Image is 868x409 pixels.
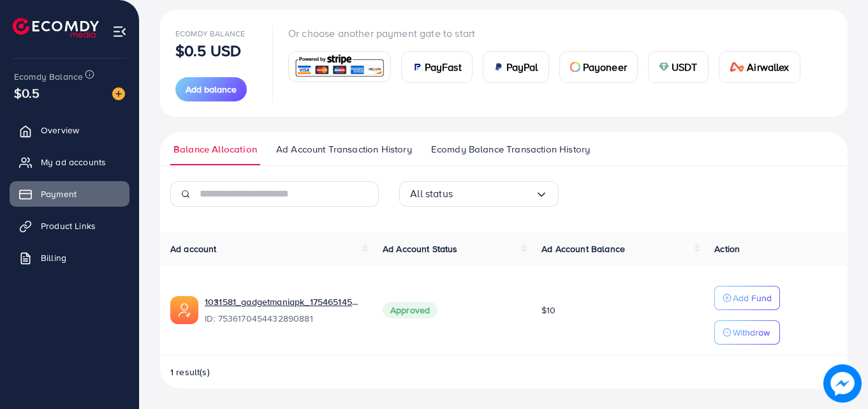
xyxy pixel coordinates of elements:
[41,156,106,168] span: My ad accounts
[714,320,780,345] button: Withdraw
[173,142,257,156] span: Balance Allocation
[170,366,210,378] span: 1 result(s)
[10,117,129,143] a: Overview
[14,84,40,102] span: $0.5
[494,62,504,72] img: card
[747,59,789,75] span: Airwallex
[10,181,129,207] a: Payment
[175,43,241,58] p: $0.5 USD
[453,184,535,204] input: Search for option
[276,142,412,156] span: Ad Account Transaction History
[41,188,77,200] span: Payment
[383,242,458,255] span: Ad Account Status
[541,304,555,316] span: $10
[293,53,386,80] img: card
[175,77,247,101] button: Add balance
[672,59,698,75] span: USDT
[112,87,125,100] img: image
[559,51,638,83] a: cardPayoneer
[112,24,127,39] img: menu
[205,295,362,308] a: 1031581_gadgetmaniapk_1754651455109
[730,62,745,72] img: card
[10,245,129,271] a: Billing
[541,242,625,255] span: Ad Account Balance
[412,62,422,72] img: card
[10,149,129,175] a: My ad accounts
[10,213,129,239] a: Product Links
[288,51,391,82] a: card
[170,296,198,324] img: ic-ads-acc.e4c84228.svg
[583,59,627,75] span: Payoneer
[288,26,811,41] p: Or choose another payment gate to start
[13,18,99,38] img: logo
[41,219,96,232] span: Product Links
[401,51,473,83] a: cardPayFast
[483,51,549,83] a: cardPayPal
[425,59,462,75] span: PayFast
[431,142,590,156] span: Ecomdy Balance Transaction History
[823,364,862,403] img: image
[383,302,438,318] span: Approved
[14,70,83,83] span: Ecomdy Balance
[733,290,772,306] p: Add Fund
[719,51,800,83] a: cardAirwallex
[399,181,559,207] div: Search for option
[714,286,780,310] button: Add Fund
[170,242,217,255] span: Ad account
[41,251,66,264] span: Billing
[659,62,669,72] img: card
[410,184,453,204] span: All status
[205,295,362,325] div: <span class='underline'>1031581_gadgetmaniapk_1754651455109</span></br>7536170454432890881
[648,51,709,83] a: cardUSDT
[570,62,580,72] img: card
[186,83,237,96] span: Add balance
[714,242,740,255] span: Action
[175,28,245,39] span: Ecomdy Balance
[41,124,79,137] span: Overview
[506,59,538,75] span: PayPal
[733,325,770,340] p: Withdraw
[205,312,362,325] span: ID: 7536170454432890881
